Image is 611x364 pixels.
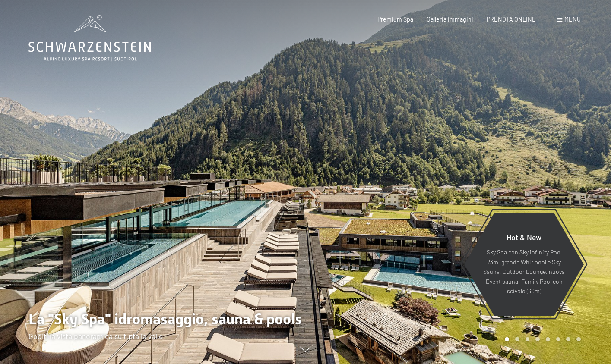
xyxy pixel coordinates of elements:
[526,337,530,342] div: Carousel Page 3
[515,337,519,342] div: Carousel Page 2
[556,337,560,342] div: Carousel Page 6
[483,248,565,296] p: Sky Spa con Sky infinity Pool 23m, grande Whirlpool e Sky Sauna, Outdoor Lounge, nuova Event saun...
[502,337,580,342] div: Carousel Pagination
[464,212,584,317] a: Hot & New Sky Spa con Sky infinity Pool 23m, grande Whirlpool e Sky Sauna, Outdoor Lounge, nuova ...
[487,16,536,23] a: PRENOTA ONLINE
[566,337,570,342] div: Carousel Page 7
[576,337,581,342] div: Carousel Page 8
[427,16,473,23] a: Galleria immagini
[377,16,413,23] a: Premium Spa
[546,337,550,342] div: Carousel Page 5
[505,337,509,342] div: Carousel Page 1 (Current Slide)
[564,16,581,23] span: Menu
[222,202,287,211] span: Consenso marketing*
[507,232,541,242] span: Hot & New
[535,337,540,342] div: Carousel Page 4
